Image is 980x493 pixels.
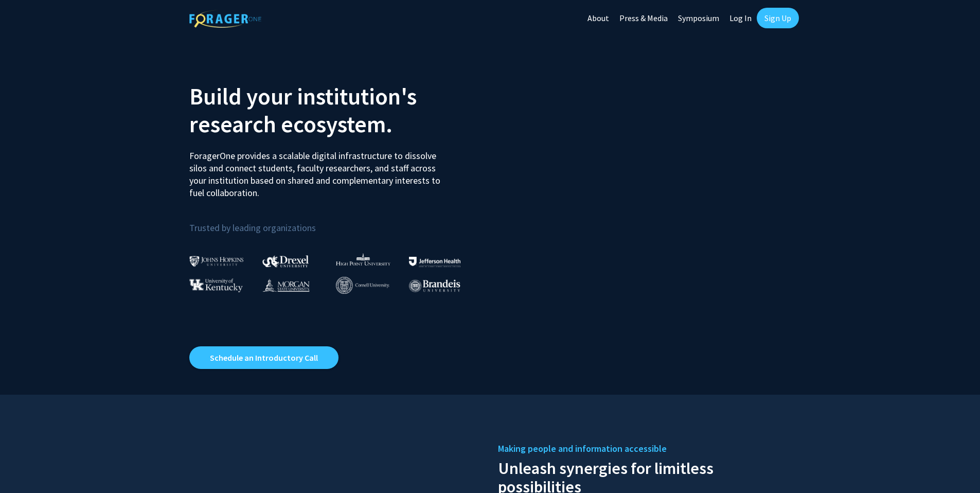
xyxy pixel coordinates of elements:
img: Johns Hopkins University [189,256,244,267]
h5: Making people and information accessible [498,441,791,456]
img: Morgan State University [262,278,310,292]
a: Sign Up [757,8,799,28]
p: ForagerOne provides a scalable digital infrastructure to dissolve silos and connect students, fac... [189,142,448,199]
img: Brandeis University [409,279,460,292]
img: High Point University [336,253,390,266]
img: ForagerOne Logo [189,10,261,28]
img: University of Kentucky [189,278,243,292]
h2: Build your institution's research ecosystem. [189,82,483,138]
img: Drexel University [262,255,309,267]
img: Thomas Jefferson University [409,257,460,267]
a: Opens in a new tab [189,346,338,369]
img: Cornell University [336,277,389,294]
p: Trusted by leading organizations [189,207,483,236]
